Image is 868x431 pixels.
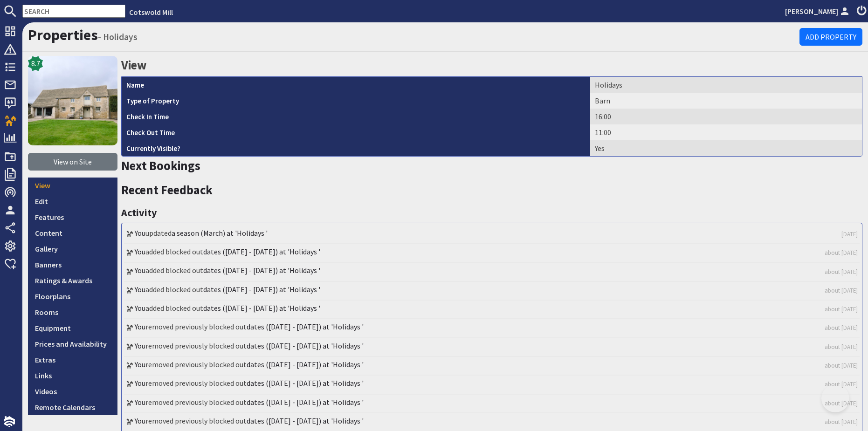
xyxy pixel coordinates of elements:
[203,266,320,275] a: dates ([DATE] - [DATE]) at 'Holidays '
[825,305,858,314] a: about [DATE]
[135,397,145,407] a: You
[124,244,860,263] li: added blocked out
[590,109,862,124] td: 16:00
[825,342,858,351] a: about [DATE]
[31,58,40,69] span: 8.7
[124,338,860,357] li: removed previously blocked out
[135,341,145,350] a: You
[28,178,117,193] a: View
[825,267,858,276] a: about [DATE]
[799,28,862,46] a: Add Property
[121,206,157,219] a: Activity
[122,93,590,109] th: Type of Property
[124,263,860,281] li: added blocked out
[124,357,860,376] li: removed previously blocked out
[28,368,117,383] a: Links
[28,336,117,352] a: Prices and Availability
[172,228,268,238] a: a season (March) at 'Holidays '
[135,285,145,294] a: You
[121,56,862,75] h2: View
[247,341,364,350] a: dates ([DATE] - [DATE]) at 'Holidays '
[121,182,213,198] a: Recent Feedback
[135,416,145,425] a: You
[825,286,858,295] a: about [DATE]
[247,360,364,369] a: dates ([DATE] - [DATE]) at 'Holidays '
[22,5,125,18] input: SEARCH
[590,124,862,140] td: 11:00
[122,140,590,156] th: Currently Visible?
[825,248,858,257] a: about [DATE]
[247,416,364,425] a: dates ([DATE] - [DATE]) at 'Holidays '
[135,266,145,275] a: You
[124,376,860,394] li: removed previously blocked out
[247,397,364,407] a: dates ([DATE] - [DATE]) at 'Holidays '
[98,31,138,42] small: - Holidays
[825,380,858,389] a: about [DATE]
[28,257,117,273] a: Banners
[28,304,117,320] a: Rooms
[590,140,862,156] td: Yes
[203,303,320,313] a: dates ([DATE] - [DATE]) at 'Holidays '
[122,77,590,93] th: Name
[121,158,200,173] a: Next Bookings
[247,378,364,388] a: dates ([DATE] - [DATE]) at 'Holidays '
[129,7,173,17] a: Cotswold Mill
[825,323,858,332] a: about [DATE]
[825,417,858,426] a: about [DATE]
[122,124,590,140] th: Check Out Time
[135,322,145,331] a: You
[28,225,117,241] a: Content
[28,56,117,145] a: Holidays 's icon8.7
[28,26,98,44] a: Properties
[28,352,117,368] a: Extras
[4,416,15,427] img: staytech_i_w-64f4e8e9ee0a9c174fd5317b4b171b261742d2d393467e5bdba4413f4f884c10.svg
[124,226,860,244] li: updated
[28,241,117,257] a: Gallery
[28,383,117,399] a: Videos
[28,399,117,415] a: Remote Calendars
[785,6,851,17] a: [PERSON_NAME]
[135,303,145,313] a: You
[135,228,145,238] a: You
[28,193,117,209] a: Edit
[124,282,860,301] li: added blocked out
[135,247,145,256] a: You
[28,209,117,225] a: Features
[203,285,320,294] a: dates ([DATE] - [DATE]) at 'Holidays '
[590,93,862,109] td: Barn
[124,395,860,413] li: removed previously blocked out
[825,361,858,370] a: about [DATE]
[124,301,860,319] li: added blocked out
[135,360,145,369] a: You
[28,273,117,288] a: Ratings & Awards
[122,109,590,124] th: Check In Time
[247,322,364,331] a: dates ([DATE] - [DATE]) at 'Holidays '
[135,378,145,388] a: You
[28,56,117,145] img: Holidays 's icon
[124,319,860,338] li: removed previously blocked out
[590,77,862,93] td: Holidays
[841,230,858,239] a: [DATE]
[28,288,117,304] a: Floorplans
[28,153,117,171] a: View on Site
[821,384,849,412] iframe: Toggle Customer Support
[28,320,117,336] a: Equipment
[203,247,320,256] a: dates ([DATE] - [DATE]) at 'Holidays '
